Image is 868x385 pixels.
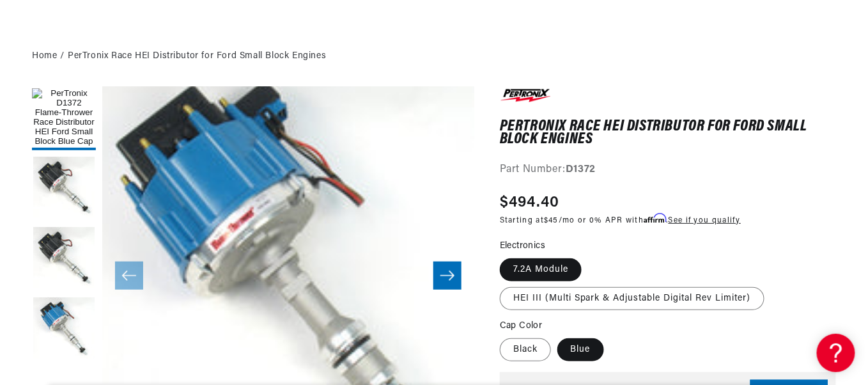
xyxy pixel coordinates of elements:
legend: Cap Color [500,319,544,333]
button: Slide left [115,262,143,290]
legend: Electronics [500,239,546,253]
button: Load image 2 in gallery view [32,157,96,221]
a: Home [32,49,57,63]
label: 7.2A Module [500,258,582,281]
a: See if you qualify - Learn more about Affirm Financing (opens in modal) [669,217,741,224]
span: Affirm [644,214,667,223]
p: Starting at /mo or 0% APR with . [500,214,741,226]
button: Load image 3 in gallery view [32,227,96,291]
button: Slide right [433,262,461,290]
div: Part Number: [500,162,836,178]
nav: breadcrumbs [32,49,836,63]
strong: D1372 [566,164,596,175]
span: $45 [544,217,559,224]
span: $494.40 [500,191,560,214]
a: PerTronix Race HEI Distributor for Ford Small Block Engines [68,49,326,63]
button: Load image 4 in gallery view [32,297,96,361]
button: Load image 1 in gallery view [32,86,96,150]
label: HEI III (Multi Spark & Adjustable Digital Rev Limiter) [500,287,764,310]
label: Blue [557,338,604,361]
label: Black [500,338,551,361]
h1: PerTronix Race HEI Distributor for Ford Small Block Engines [500,120,836,146]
